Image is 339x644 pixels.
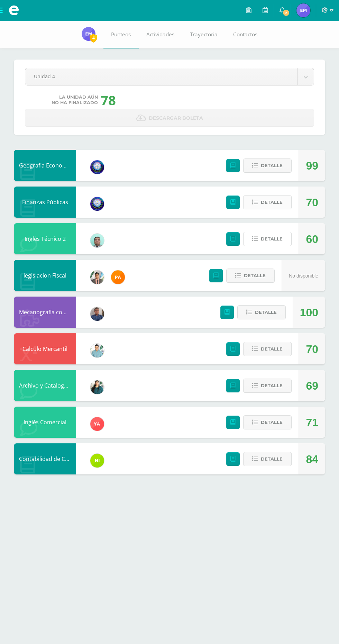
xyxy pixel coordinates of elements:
img: 9ca8b07eed1c8b66a3dd7b5d2f85188a.png [82,27,95,41]
img: d725921d36275491089fe2b95fc398a7.png [90,270,104,284]
img: 90ee13623fa7c5dbc2270dab131931b4.png [90,417,104,431]
div: 100 [300,297,318,328]
span: 4 [90,34,97,42]
button: Detalle [243,342,292,356]
div: Finanzas Públicas [14,187,76,218]
span: La unidad aún no ha finalizado [52,94,98,106]
button: Detalle [243,195,292,209]
span: Unidad 4 [34,68,288,84]
button: Detalle [243,452,292,466]
a: Actividades [139,21,182,48]
div: Calculo Mercantil [14,333,76,364]
a: Trayectoria [182,21,226,48]
span: Detalle [261,379,283,392]
span: Punteos [111,31,131,38]
img: d4d564538211de5578f7ad7a2fdd564e.png [90,234,104,247]
button: Detalle [243,379,292,393]
div: 70 [306,187,318,218]
button: Detalle [237,305,286,319]
span: Detalle [261,416,283,429]
div: 69 [306,370,318,401]
div: 60 [306,224,318,255]
div: Mecanografía computarizada [14,297,76,328]
img: 38991008722c8d66f2d85f4b768620e4.png [90,197,104,211]
img: 9ca8b07eed1c8b66a3dd7b5d2f85188a.png [296,3,310,17]
img: 38991008722c8d66f2d85f4b768620e4.png [90,160,104,174]
span: Detalle [261,159,283,172]
span: Contactos [233,31,257,38]
div: 71 [306,407,318,438]
img: ca60df5ae60ada09d1f93a1da4ab2e41.png [90,454,104,468]
button: Detalle [243,158,292,173]
div: 78 [101,91,116,109]
a: Punteos [103,21,139,48]
img: 81049356b3b16f348f04480ea0cb6817.png [111,270,125,284]
span: 2 [282,9,290,17]
img: f58bb6038ea3a85f08ed05377cd67300.png [90,380,104,394]
button: Detalle [243,232,292,246]
span: Detalle [255,306,277,319]
div: 70 [306,334,318,365]
div: Geografia Economica [14,150,76,181]
button: Detalle [243,415,292,429]
div: 84 [306,444,318,475]
div: Inglés Comercial [14,407,76,438]
a: Contactos [226,21,265,48]
img: bf66807720f313c6207fc724d78fb4d0.png [90,307,104,321]
span: Detalle [261,343,283,355]
span: Actividades [146,31,174,38]
img: 3bbeeb896b161c296f86561e735fa0fc.png [90,344,104,357]
div: Inglés Técnico 2 [14,223,76,254]
span: No disponible [289,273,318,279]
button: Detalle [226,269,275,283]
span: Detalle [261,233,283,245]
span: Descargar boleta [149,110,203,127]
div: 99 [306,150,318,181]
span: Detalle [244,269,266,282]
span: Trayectoria [190,31,218,38]
span: Detalle [261,453,283,465]
div: legislacion Fiscal [14,260,76,291]
div: Contabilidad de Costos [14,443,76,474]
span: Detalle [261,196,283,209]
a: Unidad 4 [25,68,314,85]
div: Archivo y Catalogacion EspIngles [14,370,76,401]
